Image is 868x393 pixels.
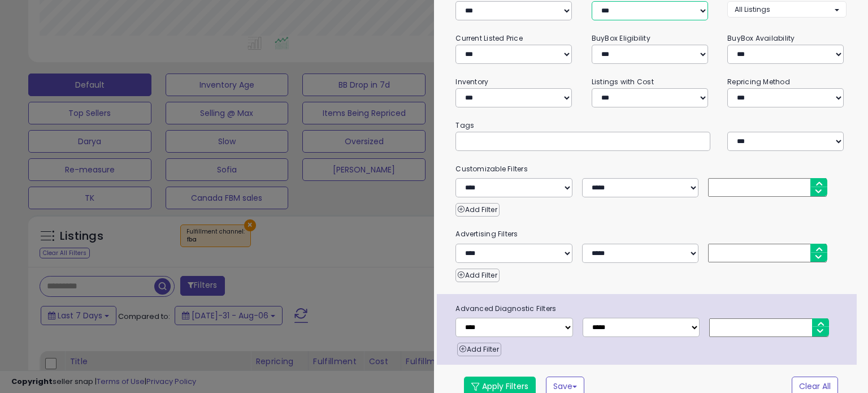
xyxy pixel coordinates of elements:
button: Add Filter [457,343,501,356]
button: Add Filter [455,269,499,282]
small: Customizable Filters [447,163,854,175]
button: Add Filter [455,203,499,217]
button: All Listings [727,1,846,18]
span: All Listings [735,5,770,14]
small: Current Listed Price [455,33,522,43]
span: Advanced Diagnostic Filters [447,303,856,315]
small: Tags [447,119,854,132]
small: BuyBox Availability [727,33,795,43]
small: Inventory [455,77,488,87]
small: BuyBox Eligibility [592,33,650,43]
small: Advertising Filters [447,228,854,240]
small: Repricing Method [727,77,790,87]
small: Listings with Cost [592,77,654,87]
